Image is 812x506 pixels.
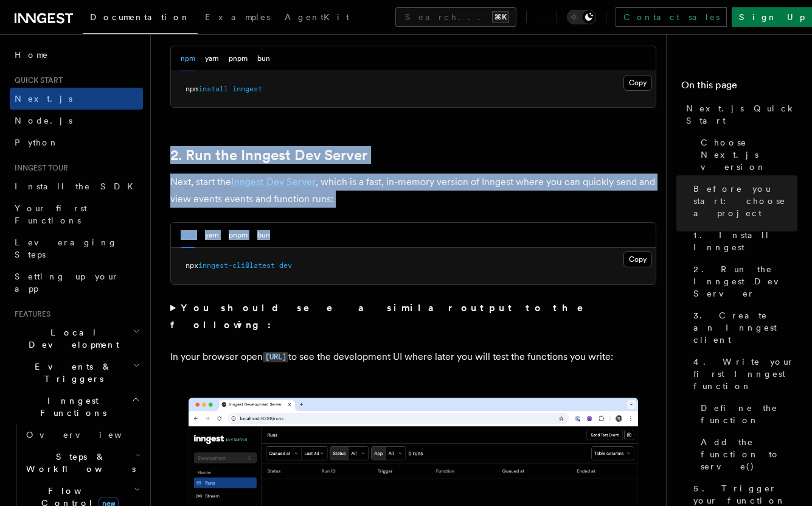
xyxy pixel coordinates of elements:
a: Contact sales [616,7,727,27]
span: Inngest tour [10,163,68,173]
a: 4. Write your first Inngest function [689,351,797,397]
span: Setting up your app [15,272,119,293]
button: Copy [623,75,652,91]
span: Before you start: choose a project [693,183,797,219]
span: inngest-cli@latest [198,261,275,270]
a: Inngest Dev Server [231,176,316,188]
button: Local Development [10,322,143,356]
span: Examples [205,12,270,22]
a: Setting up your app [10,265,143,300]
button: pnpm [229,223,248,248]
span: 4. Write your first Inngest function [693,356,797,392]
span: Install the SDK [15,181,141,191]
a: Leveraging Steps [10,231,143,265]
button: pnpm [229,46,248,71]
span: npx [186,261,198,270]
a: Install the SDK [10,175,143,197]
p: Next, start the , which is a fast, in-memory version of Inngest where you can quickly send and vi... [170,174,656,208]
a: Node.js [10,110,143,132]
button: npm [181,46,195,71]
span: Overview [26,430,151,440]
a: Documentation [83,4,198,34]
span: Next.js [15,94,72,104]
a: Add the function to serve() [696,431,797,477]
span: Node.js [15,116,72,125]
span: Quick start [10,76,63,85]
span: AgentKit [285,12,349,22]
button: npm [181,223,195,248]
code: [URL] [263,352,288,362]
a: Define the function [696,397,797,431]
span: 1. Install Inngest [693,229,797,253]
span: Events & Triggers [10,360,133,385]
button: Search...⌘K [395,7,516,27]
span: Documentation [90,12,190,22]
h4: On this page [681,78,797,97]
a: Choose Next.js version [696,132,797,178]
a: Your first Functions [10,197,143,231]
a: Python [10,132,143,153]
a: Home [10,44,143,66]
a: AgentKit [277,4,356,33]
span: Leveraging Steps [15,237,117,259]
button: Inngest Functions [10,390,143,424]
a: 1. Install Inngest [689,224,797,258]
span: Local Development [10,326,133,351]
summary: You should see a similar output to the following: [170,300,656,334]
span: Home [15,49,49,61]
p: In your browser open to see the development UI where later you will test the functions you write: [170,348,656,366]
button: bun [257,46,270,71]
button: Steps & Workflows [21,446,143,480]
a: Sign Up [732,7,812,27]
kbd: ⌘K [492,11,509,23]
span: Python [15,138,59,147]
a: Next.js Quick Start [681,97,797,132]
span: 2. Run the Inngest Dev Server [693,263,797,300]
span: Features [10,309,50,319]
a: Examples [198,4,277,33]
span: 3. Create an Inngest client [693,309,797,346]
strong: You should see a similar output to the following: [170,302,600,331]
span: Your first Functions [15,203,87,225]
span: Add the function to serve() [701,436,797,473]
button: yarn [205,46,219,71]
a: [URL] [263,351,288,362]
a: 2. Run the Inngest Dev Server [170,147,367,164]
a: Before you start: choose a project [689,178,797,224]
button: bun [257,223,270,248]
a: Overview [21,424,143,446]
span: Inngest Functions [10,395,131,419]
button: Toggle dark mode [567,10,596,24]
span: Steps & Workflows [21,451,136,475]
span: install [198,85,228,93]
button: yarn [205,223,219,248]
a: Next.js [10,88,143,110]
span: Next.js Quick Start [686,102,797,127]
span: Choose Next.js version [701,136,797,173]
span: inngest [232,85,262,93]
span: dev [279,261,292,270]
span: Define the function [701,402,797,426]
a: 3. Create an Inngest client [689,304,797,351]
button: Events & Triggers [10,356,143,390]
button: Copy [623,251,652,267]
a: 2. Run the Inngest Dev Server [689,258,797,304]
span: npm [186,85,198,93]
